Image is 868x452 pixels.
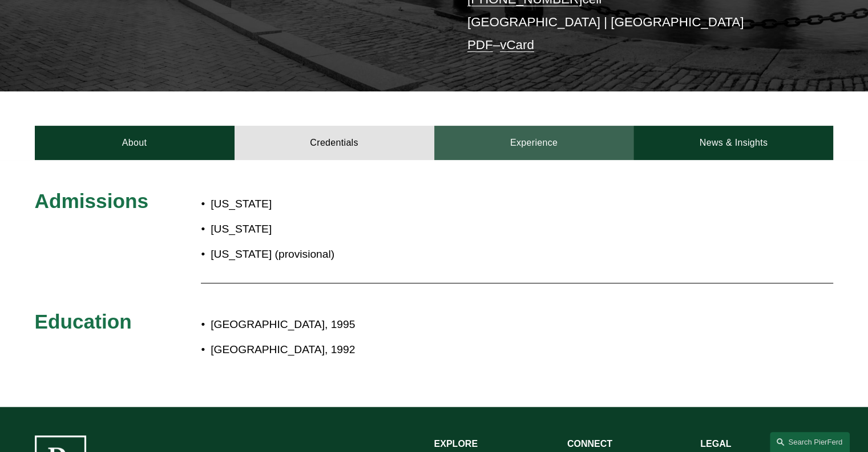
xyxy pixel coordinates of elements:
a: PDF [467,38,493,52]
p: [US_STATE] (provisional) [211,245,500,265]
p: [GEOGRAPHIC_DATA], 1992 [211,340,733,360]
strong: EXPLORE [434,439,478,449]
strong: LEGAL [700,439,731,449]
p: [GEOGRAPHIC_DATA], 1995 [211,315,733,335]
span: Education [35,310,132,333]
p: [US_STATE] [211,219,500,239]
a: vCard [500,38,534,52]
a: Credentials [235,126,434,160]
strong: CONNECT [567,439,612,449]
a: News & Insights [633,126,833,160]
a: Search this site [770,432,850,452]
span: Admissions [35,190,148,212]
a: About [35,126,235,160]
p: [US_STATE] [211,194,500,214]
a: Experience [434,126,634,160]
